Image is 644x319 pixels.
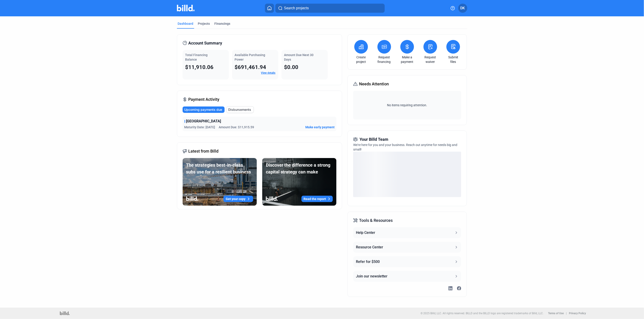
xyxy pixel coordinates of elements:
[219,125,254,129] span: Amount Due: $11,915.59
[445,55,461,64] a: Submit files
[226,106,254,113] button: Disbursements
[183,106,225,113] button: Upcoming payments due
[185,64,214,70] span: $11,910.06
[359,217,393,224] span: Tools & Resources
[184,125,215,129] span: Maturity Date: [DATE]
[223,196,253,202] button: Get your copy
[353,55,369,64] a: Create project
[458,4,467,13] button: DK
[359,81,389,87] span: Needs Attention
[284,53,314,61] span: Amount Due Next 30 Days
[399,55,415,64] a: Make a payment
[548,312,564,315] b: Terms of Use
[353,143,457,151] span: We're here for you and your business. Reach out anytime for needs big and small!
[356,230,375,235] div: Help Center
[177,5,195,11] img: Billd Company Logo
[178,21,193,26] div: Dashboard
[305,125,335,129] button: Make early payment
[376,55,392,64] a: Request financing
[356,245,383,250] div: Resource Center
[353,152,461,197] div: loading
[460,5,465,11] span: DK
[421,312,544,315] p: © 2025 Billd, LLC. All rights reserved. BILLD and the BILLD logo are registered trademarks of Bil...
[184,107,222,112] span: Upcoming payments due
[360,136,388,143] span: Your Billd Team
[355,103,459,107] span: No items requiring attention.
[228,107,251,112] span: Disbursements
[284,64,299,70] span: $0.00
[301,196,333,202] button: Read the report
[566,312,567,315] p: |
[235,53,265,61] span: Available Purchasing Power
[356,259,380,265] div: Refer for $500
[353,271,461,282] button: Join our newsletter
[60,312,70,315] img: logo
[235,64,266,70] span: $691,461.94
[198,21,210,26] div: Projects
[186,119,221,124] span: [GEOGRAPHIC_DATA]
[189,148,219,154] span: Latest from Billd
[353,227,461,238] button: Help Center
[356,274,387,279] div: Join our newsletter
[284,5,309,11] span: Search projects
[189,40,222,46] span: Account Summary
[189,96,220,103] span: Payment Activity
[275,4,385,13] button: Search projects
[422,55,438,64] a: Request waiver
[215,21,230,26] div: Financings
[569,312,586,315] b: Privacy Policy
[353,242,461,253] button: Resource Center
[266,162,333,175] div: Discover the difference a strong capital strategy can make
[185,53,208,61] span: Total Financing Balance
[353,256,461,267] button: Refer for $500
[186,162,253,175] div: The strategies best-in-class subs use for a resilient business
[261,71,276,74] a: View details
